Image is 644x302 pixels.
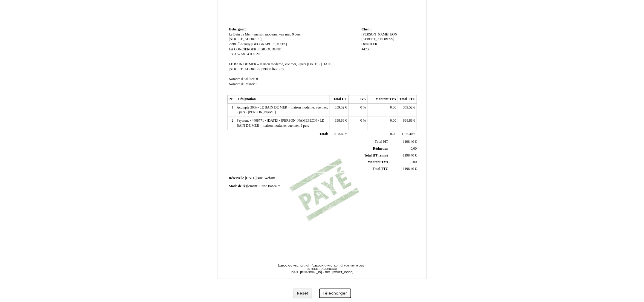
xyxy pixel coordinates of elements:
span: 1 [256,82,258,86]
span: 1198.40 [403,154,414,157]
span: LA CONCIERGERIE BIGOUDENE [229,47,281,51]
th: Montant TVA [368,95,398,104]
span: [GEOGRAPHIC_DATA] – [GEOGRAPHIC_DATA], vue mer, 9 pers - [STREET_ADDRESS] [278,264,366,270]
span: Total TTC [373,167,388,171]
span: Client: [362,27,372,31]
span: [STREET_ADDRESS] [229,67,262,71]
th: TVA [349,95,368,104]
span: 0.00 [390,106,396,109]
td: 2 [227,117,235,130]
span: 838.88 [403,119,413,123]
span: 359.52 [335,106,344,109]
span: 1198.40 [403,167,414,171]
span: 0.00 [411,160,417,164]
span: 0 [360,119,362,123]
td: € [330,130,348,138]
th: N° [227,95,235,104]
span: 0.00 [390,119,396,123]
span: Payment - 4408771 - [DATE] - [PERSON_NAME] EON - LE BAIN DE MER – maison moderne, vue mer, 9 pers [237,119,324,128]
span: Hebergeur: [229,27,246,31]
span: [PERSON_NAME] [362,32,389,36]
span: sur: [258,176,264,180]
td: % [349,117,368,130]
span: Nombre d'Adultes: [229,77,256,81]
span: [DATE] - [DATE] [307,62,333,66]
span: Le Bain de Mer – maison moderne, vue mer, 9 pers [229,32,301,36]
span: 0 [360,106,362,109]
button: Reset [293,289,312,298]
span: Nombre d'Enfants: [229,82,255,86]
span: Total: [319,132,328,136]
td: € [389,139,418,145]
td: € [398,130,417,138]
span: Île-Tudy [272,67,284,71]
td: € [398,103,417,117]
span: [STREET_ADDRESS] [362,37,394,41]
td: € [398,117,417,130]
span: 359.52 [403,106,413,109]
span: Total HT [375,140,388,144]
span: Orvault [362,42,372,46]
span: 838.88 [335,119,344,123]
span: 883 57 58 54 000 20 [231,52,259,56]
th: Total HT [330,95,348,104]
span: Montant TVA [368,160,388,164]
span: 8 [256,77,258,81]
span: 44700 [362,47,370,51]
span: Total HT remisé [364,154,388,157]
span: EON [390,32,397,36]
span: FR [373,42,377,46]
span: LE BAIN DE MER – maison moderne, vue mer, 9 pers [229,62,306,66]
span: 1198.40 [402,132,413,136]
span: [STREET_ADDRESS] [229,37,262,41]
td: € [389,166,418,173]
td: € [389,152,418,159]
span: 0,00 [411,147,417,151]
span: Réduction [373,147,388,151]
td: % [349,103,368,117]
span: Acompte 30% - LE BAIN DE MER – maison moderne, vue mer, 9 pers - [PERSON_NAME] [237,106,328,114]
span: 29980 [262,67,271,71]
span: Website [264,176,276,180]
span: Réservé le [229,176,244,180]
span: Mode de règlement: [229,184,259,188]
th: Désignation [235,95,330,104]
th: Total TTC [398,95,417,104]
span: 29980 [229,42,238,46]
span: 1198.40 [333,132,345,136]
span: 1198.40 [403,140,414,144]
span: [DATE] [245,176,256,180]
td: 1 [227,103,235,117]
span: 0.00 [390,132,396,136]
span: IBAN : [FINANCIAL_ID] // BIC : [SWIFT_CODE] [291,270,354,274]
td: € [330,103,348,117]
span: Île-Tudy [238,42,250,46]
span: Carte Bancaire [259,184,280,188]
span: - [229,52,230,56]
span: [GEOGRAPHIC_DATA] [251,42,287,46]
td: € [330,117,348,130]
button: Télécharger [319,289,351,298]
